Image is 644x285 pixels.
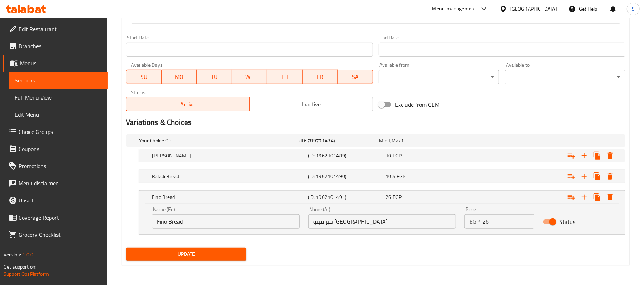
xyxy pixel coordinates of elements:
span: SU [129,72,158,82]
span: Get support on: [4,262,36,271]
span: WE [235,72,265,82]
button: SA [338,70,373,84]
button: Clone new choice [591,191,604,204]
h5: (ID: 789771434) [299,137,377,144]
span: Branches [19,42,102,50]
button: Delete Baladi Bread [604,170,616,183]
button: Clone new choice [591,149,604,162]
span: 1 [401,136,404,145]
span: Sections [15,76,102,85]
button: Add new choice [578,191,591,204]
div: [GEOGRAPHIC_DATA] [510,5,557,13]
span: 1.0.0 [22,250,33,259]
span: MO [164,72,194,82]
a: Coverage Report [3,209,108,226]
div: ​ [505,70,625,84]
span: 10.5 [386,172,396,181]
a: Full Menu View [9,89,108,106]
span: SA [340,72,370,82]
div: ​ [379,70,499,84]
button: Update [126,247,246,261]
button: Active [126,97,250,111]
span: Min [379,136,388,145]
p: EGP [470,217,480,226]
span: Exclude from GEM [395,100,440,109]
span: 26 [386,192,392,202]
button: Inactive [249,97,373,111]
button: TU [197,70,232,84]
span: Grocery Checklist [19,230,102,239]
h5: (ID: 1962101489) [308,152,383,159]
span: EGP [393,192,402,202]
a: Promotions [3,157,108,175]
a: Choice Groups [3,123,108,140]
button: WE [232,70,267,84]
div: Expand [139,149,625,162]
input: Enter name Ar [308,214,456,229]
div: Expand [139,191,625,204]
span: 10 [386,151,392,160]
h5: (ID: 1962101490) [308,173,383,180]
h5: Fino Bread [152,194,305,201]
button: Add choice group [565,149,578,162]
span: Edit Menu [15,110,102,119]
span: EGP [397,172,405,181]
span: Upsell [19,196,102,205]
h5: Baladi Bread [152,173,305,180]
span: Menu disclaimer [19,179,102,187]
a: Support.OpsPlatform [4,269,49,279]
span: Edit Restaurant [19,25,102,33]
button: Delete Shami Bread [604,149,616,162]
div: Expand [126,134,625,147]
span: Menus [20,59,102,67]
span: Promotions [19,162,102,170]
div: Expand [139,170,625,183]
span: Update [132,250,241,259]
button: Add choice group [565,191,578,204]
button: Add choice group [565,170,578,183]
span: FR [305,72,335,82]
span: EGP [393,151,402,160]
span: 1 [388,136,390,145]
span: Coverage Report [19,213,102,222]
span: Inactive [252,99,370,110]
a: Upsell [3,192,108,209]
button: SU [126,70,161,84]
a: Menus [3,55,108,72]
a: Coupons [3,140,108,157]
h5: (ID: 1962101491) [308,194,383,201]
span: Max [392,136,400,145]
a: Edit Restaurant [3,20,108,37]
span: S [632,5,635,13]
button: Add new choice [578,149,591,162]
span: Coupons [19,145,102,153]
a: Menu disclaimer [3,175,108,192]
button: TH [267,70,303,84]
button: Clone new choice [591,170,604,183]
button: MO [162,70,197,84]
span: TU [200,72,229,82]
span: TH [270,72,300,82]
span: Choice Groups [19,127,102,136]
button: FR [303,70,338,84]
button: Add new choice [578,170,591,183]
span: Active [129,99,247,110]
a: Sections [9,72,108,89]
h2: Variations & Choices [126,117,625,128]
span: Status [560,217,576,226]
a: Grocery Checklist [3,226,108,243]
div: , [379,137,457,144]
input: Enter name En [152,214,300,229]
span: Full Menu View [15,93,102,102]
h5: [PERSON_NAME] [152,152,305,159]
input: Please enter price [482,214,534,229]
a: Edit Menu [9,106,108,123]
h5: Your Choice Of: [139,137,296,144]
div: Menu-management [432,5,476,13]
span: Version: [4,250,21,259]
button: Delete Fino Bread [604,191,616,204]
a: Branches [3,37,108,55]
